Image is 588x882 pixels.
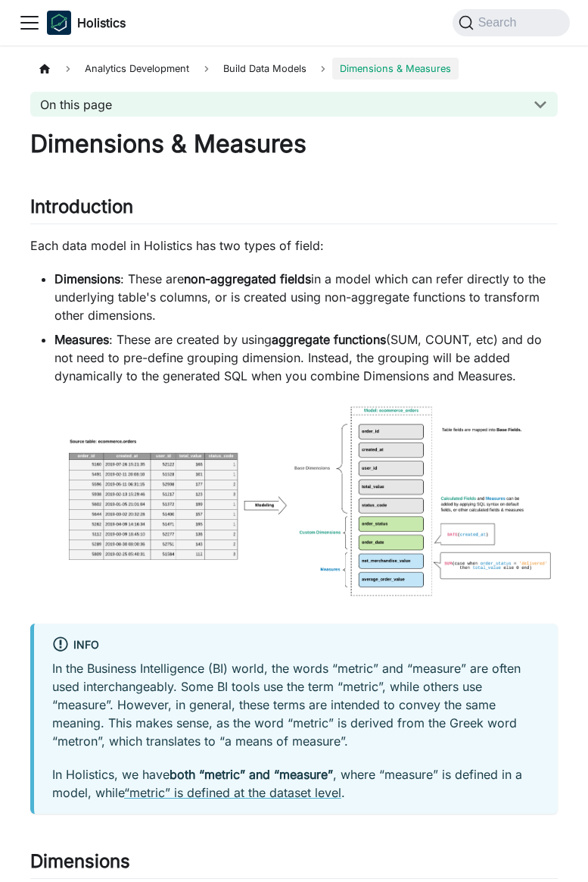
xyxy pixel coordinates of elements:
div: info [52,636,540,655]
span: Search [474,16,526,30]
span: Build Data Models [216,58,314,80]
button: Toggle navigation bar [18,11,41,34]
span: Dimensions & Measures [332,58,459,80]
li: : These are in a model which can refer directly to the underlying table's columns, or is created ... [54,270,558,324]
img: Holistics [47,11,71,35]
p: Each data model in Holistics has two types of field: [30,236,558,255]
nav: Breadcrumbs [30,58,558,80]
strong: both “metric” and “measure” [170,767,333,782]
a: HolisticsHolisticsHolistics [47,11,126,35]
h1: Dimensions & Measures [30,129,558,159]
strong: non-aggregated fields [184,271,311,286]
p: In Holistics, we have , where “measure” is defined in a model, while . [52,765,540,802]
h2: Introduction [30,195,558,224]
p: In the Business Intelligence (BI) world, the words “metric” and “measure” are often used intercha... [52,659,540,750]
button: On this page [30,92,558,117]
span: Analytics Development [77,58,197,80]
strong: Dimensions [54,271,120,286]
strong: Measures [54,332,109,347]
button: Search (Command+K) [453,9,570,36]
a: Home page [30,58,59,80]
li: : These are created by using (SUM, COUNT, etc) and do not need to pre-define grouping dimension. ... [54,330,558,385]
a: “metric” is defined at the dataset level [124,785,341,800]
h2: Dimensions [30,850,558,879]
b: Holistics [77,14,126,32]
strong: aggregate functions [272,332,386,347]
